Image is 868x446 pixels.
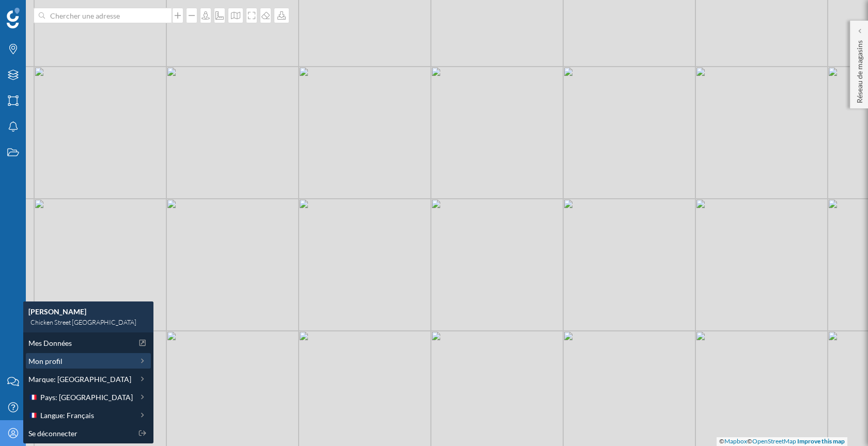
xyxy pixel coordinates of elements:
div: [PERSON_NAME] [28,307,148,317]
a: OpenStreetMap [752,437,796,445]
div: © © [717,437,847,446]
span: Pays: [GEOGRAPHIC_DATA] [40,392,133,403]
span: Mon profil [28,356,63,367]
a: Improve this map [797,437,845,445]
span: Langue: Français [40,410,94,421]
div: Chicken Street [GEOGRAPHIC_DATA] [28,317,148,327]
p: Réseau de magasins [855,36,865,103]
span: Marque: [GEOGRAPHIC_DATA] [28,374,131,385]
a: Mapbox [724,437,747,445]
img: Logo Geoblink [7,8,20,28]
span: Support [22,7,59,17]
span: Mes Données [28,338,72,348]
span: Se déconnecter [28,428,78,439]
